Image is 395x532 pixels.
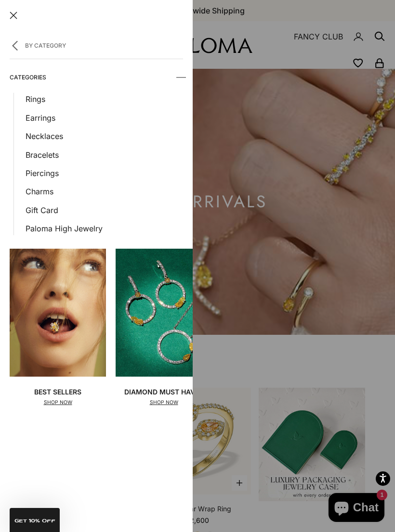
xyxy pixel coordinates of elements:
div: GET 10% Off [10,508,60,532]
a: Piercings [26,167,183,179]
a: Bracelets [26,149,183,161]
a: Paloma High Jewelry [26,222,183,235]
p: Diamond Must Haves [124,386,203,397]
a: Rings [26,93,183,105]
p: Best Sellers [34,386,81,397]
p: SHOP NOW [124,398,203,406]
button: By Category [10,31,183,59]
a: Earrings [26,112,183,124]
span: GET 10% Off [14,519,55,523]
a: Best SellersSHOP NOW [10,249,106,407]
p: SHOP NOW [34,398,81,406]
summary: Categories [10,63,183,92]
a: Diamond Must HavesSHOP NOW [116,249,212,407]
a: Charms [26,185,183,198]
a: Gift Card [26,204,183,216]
a: Necklaces [26,130,183,142]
